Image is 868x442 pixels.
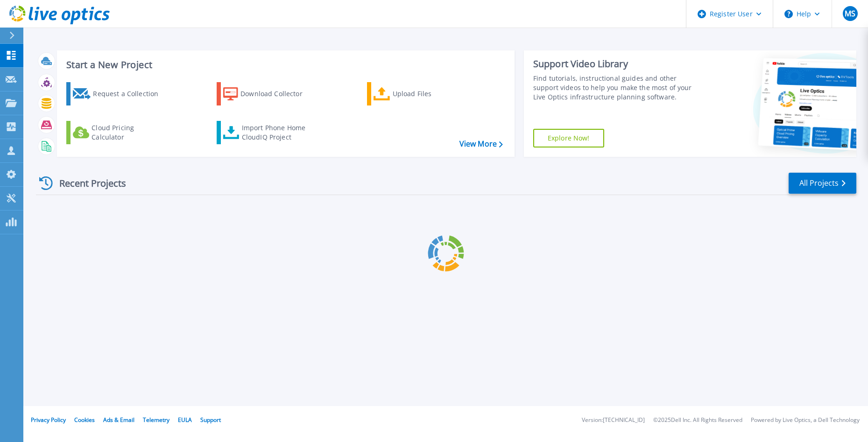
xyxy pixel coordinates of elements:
a: Support [200,416,221,424]
a: Privacy Policy [31,416,66,424]
a: Request a Collection [66,82,170,105]
span: MS [845,10,855,17]
div: Recent Projects [36,172,139,195]
a: EULA [178,416,192,424]
li: Powered by Live Optics, a Dell Technology [751,417,860,423]
li: Version: [TECHNICAL_ID] [582,417,645,423]
a: Telemetry [143,416,169,424]
div: Find tutorials, instructional guides and other support videos to help you make the most of your L... [533,74,702,102]
a: Upload Files [367,82,471,105]
div: Support Video Library [533,58,702,70]
h3: Start a New Project [66,60,502,70]
div: Import Phone Home CloudIQ Project [242,123,315,142]
a: Cookies [74,416,95,424]
a: Cloud Pricing Calculator [66,121,170,144]
div: Upload Files [393,84,467,103]
a: View More [459,140,503,148]
div: Request a Collection [93,84,168,103]
div: Cloud Pricing Calculator [92,123,166,142]
a: Explore Now! [533,129,604,147]
div: Download Collector [240,84,315,103]
a: Download Collector [217,82,321,105]
a: All Projects [789,173,856,194]
li: © 2025 Dell Inc. All Rights Reserved [653,417,742,423]
a: Ads & Email [103,416,134,424]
